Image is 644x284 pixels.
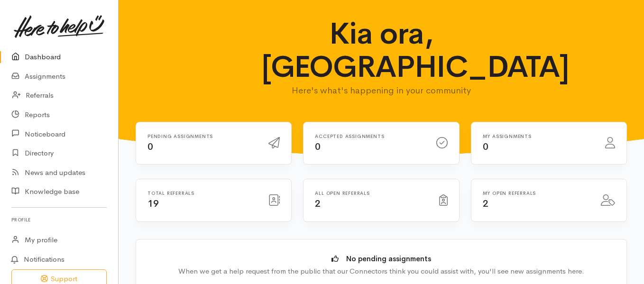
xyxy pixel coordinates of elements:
span: 0 [315,141,321,153]
span: 2 [483,198,488,210]
h6: Profile [11,213,107,226]
span: 19 [147,198,158,210]
h1: Kia ora, [GEOGRAPHIC_DATA] [261,17,501,84]
b: No pending assignments [346,254,431,263]
p: Here's what's happening in your community [261,84,501,97]
span: 0 [147,141,153,153]
h6: My open referrals [483,191,589,196]
h6: Accepted assignments [315,134,424,139]
h6: My assignments [483,134,594,139]
h6: Total referrals [147,191,257,196]
div: When we get a help request from the public that our Connectors think you could assist with, you'l... [150,266,612,277]
h6: Pending assignments [147,134,257,139]
h6: All open referrals [315,191,427,196]
span: 0 [483,141,488,153]
span: 2 [315,198,321,210]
